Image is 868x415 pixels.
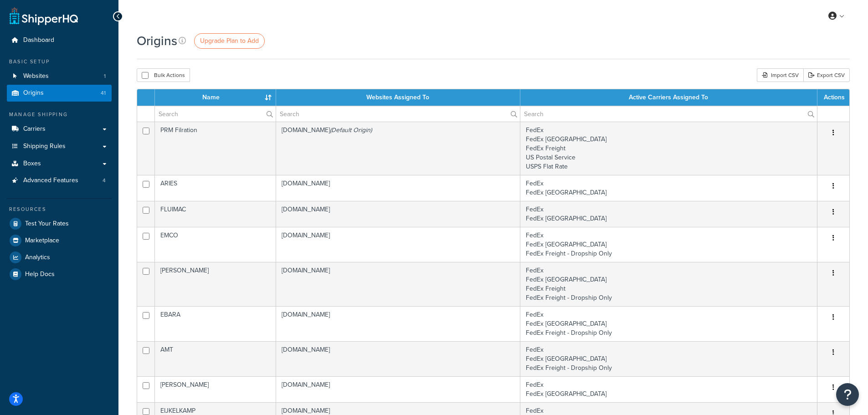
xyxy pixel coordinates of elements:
[7,68,112,85] a: Websites 1
[155,89,276,106] th: Name : activate to sort column ascending
[23,125,46,133] span: Carriers
[7,58,112,66] div: Basic Setup
[23,72,49,80] span: Websites
[520,262,817,306] td: FedEx FedEx [GEOGRAPHIC_DATA] FedEx Freight FedEx Freight - Dropship Only
[23,36,54,44] span: Dashboard
[7,249,112,266] a: Analytics
[155,201,276,227] td: FLUIMAC
[200,36,259,46] span: Upgrade Plan to Add
[7,111,112,118] div: Manage Shipping
[276,89,520,106] th: Websites Assigned To
[7,85,112,102] a: Origins 41
[103,177,106,184] span: 4
[276,201,520,227] td: [DOMAIN_NAME]
[520,341,817,376] td: FedEx FedEx [GEOGRAPHIC_DATA] FedEx Freight - Dropship Only
[7,68,112,85] li: Websites
[155,175,276,201] td: ARIES
[276,175,520,201] td: [DOMAIN_NAME]
[23,143,66,150] span: Shipping Rules
[155,262,276,306] td: [PERSON_NAME]
[7,121,112,138] a: Carriers
[7,232,112,249] a: Marketplace
[155,306,276,341] td: EBARA
[7,266,112,282] a: Help Docs
[757,68,803,82] div: Import CSV
[101,89,106,97] span: 41
[23,160,41,168] span: Boxes
[276,122,520,175] td: [DOMAIN_NAME]
[7,172,112,189] li: Advanced Features
[23,177,78,184] span: Advanced Features
[7,32,112,49] a: Dashboard
[7,85,112,102] li: Origins
[137,32,177,50] h1: Origins
[276,262,520,306] td: [DOMAIN_NAME]
[155,376,276,402] td: [PERSON_NAME]
[817,89,849,106] th: Actions
[155,227,276,262] td: EMCO
[520,175,817,201] td: FedEx FedEx [GEOGRAPHIC_DATA]
[7,215,112,232] a: Test Your Rates
[25,271,55,278] span: Help Docs
[10,7,78,25] a: ShipperHQ Home
[25,220,69,228] span: Test Your Rates
[276,227,520,262] td: [DOMAIN_NAME]
[7,205,112,213] div: Resources
[330,125,372,135] i: (Default Origin)
[137,68,190,82] button: Bulk Actions
[23,89,44,97] span: Origins
[520,106,817,122] input: Search
[520,306,817,341] td: FedEx FedEx [GEOGRAPHIC_DATA] FedEx Freight - Dropship Only
[276,376,520,402] td: [DOMAIN_NAME]
[7,172,112,189] a: Advanced Features 4
[520,376,817,402] td: FedEx FedEx [GEOGRAPHIC_DATA]
[7,138,112,155] a: Shipping Rules
[276,106,520,122] input: Search
[7,155,112,172] a: Boxes
[276,341,520,376] td: [DOMAIN_NAME]
[104,72,106,80] span: 1
[276,306,520,341] td: [DOMAIN_NAME]
[520,89,817,106] th: Active Carriers Assigned To
[155,341,276,376] td: AMT
[155,122,276,175] td: PRM Filration
[836,383,859,406] button: Open Resource Center
[520,122,817,175] td: FedEx FedEx [GEOGRAPHIC_DATA] FedEx Freight US Postal Service USPS Flat Rate
[25,237,59,245] span: Marketplace
[194,33,265,49] a: Upgrade Plan to Add
[25,254,50,261] span: Analytics
[155,106,276,122] input: Search
[520,201,817,227] td: FedEx FedEx [GEOGRAPHIC_DATA]
[520,227,817,262] td: FedEx FedEx [GEOGRAPHIC_DATA] FedEx Freight - Dropship Only
[803,68,850,82] a: Export CSV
